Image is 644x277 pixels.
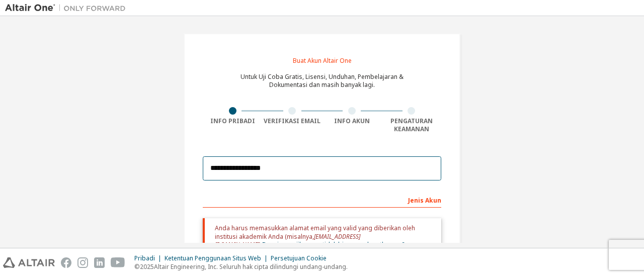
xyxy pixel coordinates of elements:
img: instagram.svg [77,257,88,268]
font: Pengaturan Keamanan [390,117,433,133]
font: Pribadi [134,254,155,262]
font: Info Akun [334,117,370,125]
font: © [134,262,140,271]
a: Bagaimana jika saya tidak bisa mendapatkannya? [262,240,405,249]
font: Persetujuan Cookie [271,254,327,262]
font: ). [259,240,262,249]
img: altair_logo.svg [3,257,55,268]
img: linkedin.svg [94,257,105,268]
font: Buat Akun Altair One [293,56,352,65]
font: Untuk Uji Coba Gratis, Lisensi, Unduhan, Pembelajaran & [240,72,404,81]
font: Jenis Akun [408,196,441,205]
img: youtube.svg [111,257,125,268]
img: facebook.svg [61,257,71,268]
font: Verifikasi Email [264,117,320,125]
font: Altair Engineering, Inc. Seluruh hak cipta dilindungi undang-undang. [154,262,348,271]
img: Altair Satu [5,3,131,13]
font: 2025 [140,262,154,271]
font: Dokumentasi dan masih banyak lagi. [269,80,375,89]
font: Info Pribadi [210,117,255,125]
font: Anda harus memasukkan alamat email yang valid yang diberikan oleh institusi akademik Anda (misalnya, [215,224,415,240]
font: Ketentuan Penggunaan Situs Web [165,254,261,262]
font: [EMAIL_ADDRESS][DOMAIN_NAME] [215,232,360,249]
